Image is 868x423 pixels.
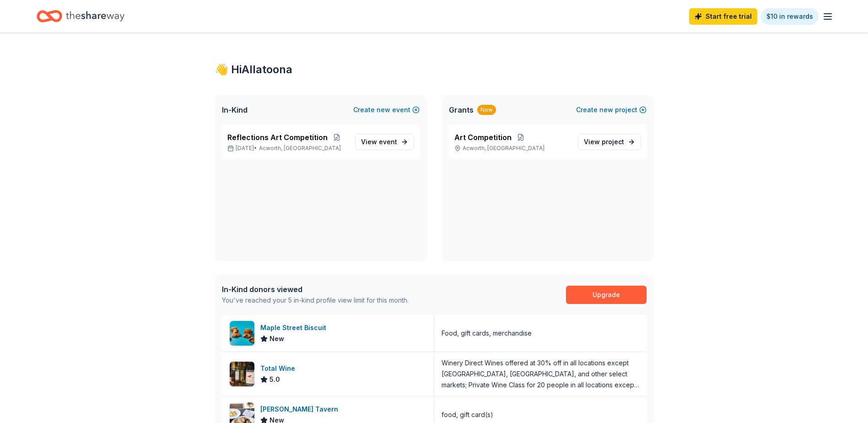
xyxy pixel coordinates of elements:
[576,104,647,115] button: Createnewproject
[270,333,284,344] span: New
[270,374,280,385] span: 5.0
[454,132,512,143] span: Art Competition
[222,295,409,306] div: You've reached your 5 in-kind profile view limit for this month.
[578,134,641,150] a: View project
[442,409,493,420] div: food, gift card(s)
[260,322,330,333] div: Maple Street Biscuit
[353,104,420,115] button: Createnewevent
[442,358,639,390] div: Winery Direct Wines offered at 30% off in all locations except [GEOGRAPHIC_DATA], [GEOGRAPHIC_DAT...
[227,145,348,152] p: [DATE] •
[260,404,342,415] div: [PERSON_NAME] Tavern
[584,136,624,147] span: View
[379,138,397,146] span: event
[689,8,757,25] a: Start free trial
[454,145,571,152] p: Acworth, [GEOGRAPHIC_DATA]
[602,138,624,146] span: project
[215,62,654,77] div: 👋 Hi Allatoona
[599,104,613,115] span: new
[259,145,341,152] span: Acworth, [GEOGRAPHIC_DATA]
[361,136,397,147] span: View
[222,104,248,115] span: In-Kind
[442,328,532,339] div: Food, gift cards, merchandise
[227,132,328,143] span: Reflections Art Competition
[230,362,254,386] img: Image for Total Wine
[355,134,414,150] a: View event
[377,104,390,115] span: new
[230,321,254,346] img: Image for Maple Street Biscuit
[761,8,819,25] a: $10 in rewards
[566,286,647,304] a: Upgrade
[222,284,409,295] div: In-Kind donors viewed
[449,104,474,115] span: Grants
[260,363,299,374] div: Total Wine
[477,105,496,115] div: New
[37,5,124,27] a: Home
